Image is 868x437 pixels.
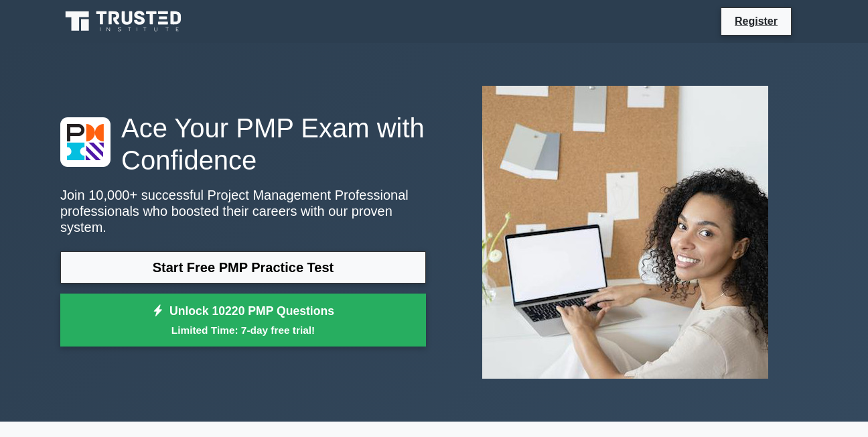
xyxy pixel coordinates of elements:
a: Unlock 10220 PMP QuestionsLimited Time: 7-day free trial! [60,294,426,347]
h1: Ace Your PMP Exam with Confidence [60,112,426,176]
p: Join 10,000+ successful Project Management Professional professionals who boosted their careers w... [60,187,426,235]
small: Limited Time: 7-day free trial! [77,322,409,338]
a: Register [727,13,786,29]
a: Start Free PMP Practice Test [60,251,426,284]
